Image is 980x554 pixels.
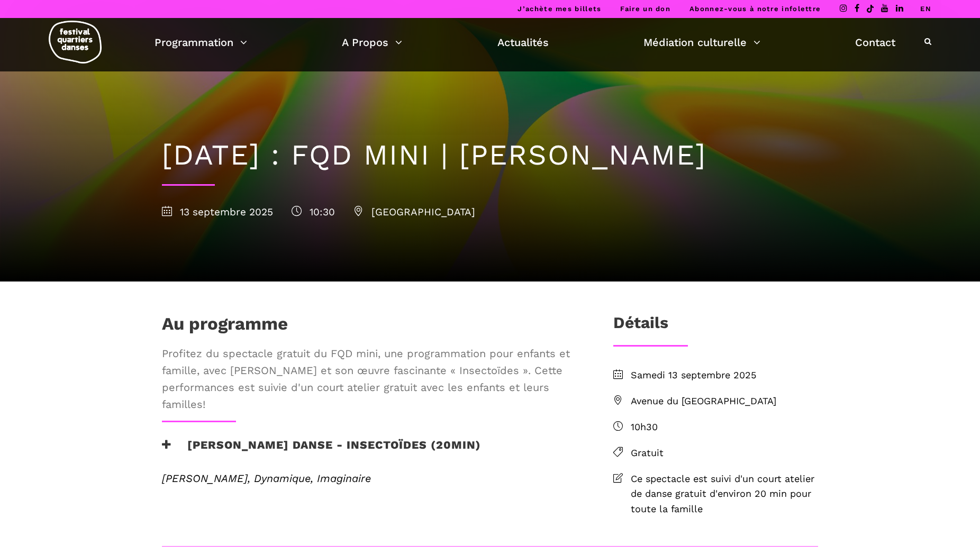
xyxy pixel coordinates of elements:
a: A Propos [342,33,402,51]
a: Programmation [155,33,247,51]
a: Contact [855,33,895,51]
h3: Détails [613,313,668,340]
span: Profitez du spectacle gratuit du FQD mini, une programmation pour enfants et famille, avec [PERSO... [162,345,579,413]
a: Médiation culturelle [643,33,760,51]
a: EN [920,5,931,13]
h3: [PERSON_NAME] Danse - Insectoïdes (20min) [162,438,481,465]
span: Gratuit [631,446,818,461]
span: 13 septembre 2025 [162,206,273,218]
span: 10h30 [631,420,818,435]
a: Abonnez-vous à notre infolettre [689,5,821,13]
a: Actualités [497,33,549,51]
a: J’achète mes billets [518,5,601,13]
span: Avenue du [GEOGRAPHIC_DATA] [631,394,818,409]
a: Faire un don [620,5,670,13]
h1: Au programme [162,313,288,340]
span: Ce spectacle est suivi d'un court atelier de danse gratuit d'environ 20 min pour toute la famille [631,471,818,517]
span: [PERSON_NAME], Dynamique, Imaginaire [162,470,579,487]
img: logo-fqd-med [49,21,102,63]
h1: [DATE] : FQD MINI | [PERSON_NAME] [162,138,818,172]
span: Samedi 13 septembre 2025 [631,368,818,383]
span: [GEOGRAPHIC_DATA] [353,206,475,218]
span: 10:30 [292,206,335,218]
